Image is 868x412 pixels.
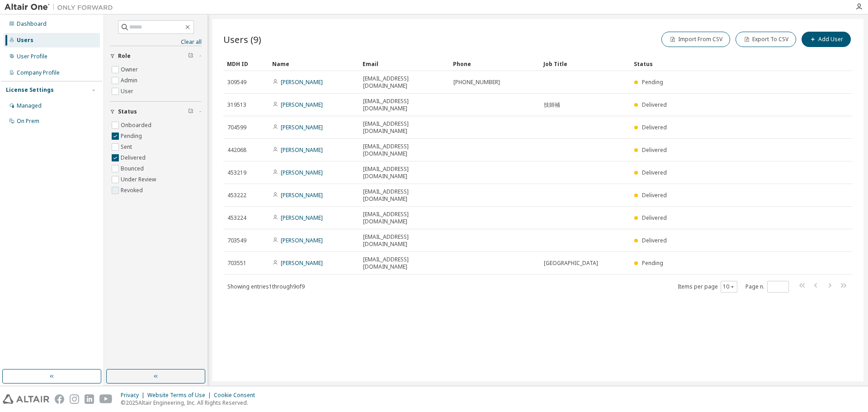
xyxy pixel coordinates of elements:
[110,46,202,66] button: Role
[642,237,667,244] span: Delivered
[363,57,446,71] div: Email
[17,37,33,44] div: Users
[281,123,323,131] a: [PERSON_NAME]
[272,57,355,71] div: Name
[17,53,47,60] div: User Profile
[121,75,139,86] label: Admin
[3,394,49,404] img: altair_logo.svg
[723,283,735,290] button: 10
[121,163,146,174] label: Bounced
[642,146,667,154] span: Delivered
[363,143,445,157] span: [EMAIL_ADDRESS][DOMAIN_NAME]
[802,32,851,47] button: Add User
[745,281,789,293] span: Page n.
[227,260,246,267] span: 703551
[121,185,145,196] label: Revoked
[642,259,663,267] span: Pending
[188,108,193,115] span: Clear filter
[121,392,147,399] div: Privacy
[642,214,667,222] span: Delivered
[227,237,246,244] span: 703549
[281,146,323,154] a: [PERSON_NAME]
[227,79,246,86] span: 309549
[363,75,445,90] span: [EMAIL_ADDRESS][DOMAIN_NAME]
[281,78,323,86] a: [PERSON_NAME]
[85,394,94,404] img: linkedin.svg
[17,69,60,76] div: Company Profile
[363,188,445,203] span: [EMAIL_ADDRESS][DOMAIN_NAME]
[188,52,193,60] span: Clear filter
[281,214,323,222] a: [PERSON_NAME]
[110,102,202,122] button: Status
[281,191,323,199] a: [PERSON_NAME]
[121,131,144,142] label: Pending
[5,3,118,12] img: Altair One
[121,64,140,75] label: Owner
[17,118,39,125] div: On Prem
[642,191,667,199] span: Delivered
[6,86,54,94] div: License Settings
[214,392,260,399] div: Cookie Consent
[453,79,500,86] span: [PHONE_NUMBER]
[363,166,445,180] span: [EMAIL_ADDRESS][DOMAIN_NAME]
[227,169,246,176] span: 453219
[363,233,445,248] span: [EMAIL_ADDRESS][DOMAIN_NAME]
[634,57,806,71] div: Status
[281,237,323,244] a: [PERSON_NAME]
[227,192,246,199] span: 453222
[227,214,246,222] span: 453224
[453,57,536,71] div: Phone
[363,256,445,270] span: [EMAIL_ADDRESS][DOMAIN_NAME]
[642,169,667,176] span: Delivered
[17,20,47,28] div: Dashboard
[642,78,663,86] span: Pending
[118,52,131,60] span: Role
[363,120,445,135] span: [EMAIL_ADDRESS][DOMAIN_NAME]
[227,101,246,109] span: 319513
[223,33,261,46] span: Users (9)
[118,108,137,115] span: Status
[363,98,445,112] span: [EMAIL_ADDRESS][DOMAIN_NAME]
[121,120,153,131] label: Onboarded
[642,123,667,131] span: Delivered
[544,260,598,267] span: [GEOGRAPHIC_DATA]
[110,38,202,46] a: Clear all
[227,147,246,154] span: 442068
[227,57,265,71] div: MDH ID
[281,259,323,267] a: [PERSON_NAME]
[281,101,323,109] a: [PERSON_NAME]
[281,169,323,176] a: [PERSON_NAME]
[736,32,796,47] button: Export To CSV
[99,394,113,404] img: youtube.svg
[121,399,260,407] p: © 2025 Altair Engineering, Inc. All Rights Reserved.
[55,394,64,404] img: facebook.svg
[363,211,445,225] span: [EMAIL_ADDRESS][DOMAIN_NAME]
[642,101,667,109] span: Delivered
[121,86,135,97] label: User
[227,283,305,290] span: Showing entries 1 through 9 of 9
[121,174,158,185] label: Under Review
[121,142,134,152] label: Sent
[678,281,737,293] span: Items per page
[544,101,560,109] span: 技師補
[147,392,214,399] div: Website Terms of Use
[121,152,147,163] label: Delivered
[70,394,79,404] img: instagram.svg
[543,57,627,71] div: Job Title
[17,102,42,109] div: Managed
[661,32,730,47] button: Import From CSV
[227,124,246,131] span: 704599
